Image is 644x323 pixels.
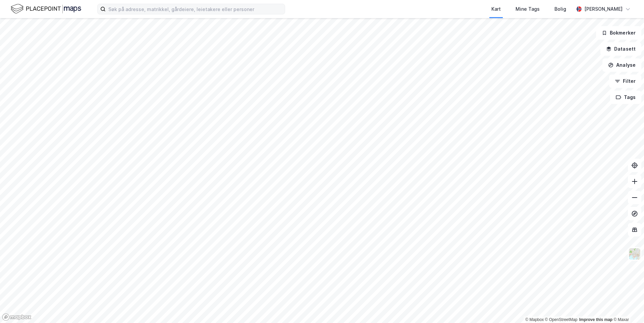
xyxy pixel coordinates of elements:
div: Bolig [554,5,566,13]
div: Kontrollprogram for chat [610,291,644,323]
div: [PERSON_NAME] [584,5,623,13]
iframe: Chat Widget [610,291,644,323]
div: Mine Tags [516,5,540,13]
input: Søk på adresse, matrikkel, gårdeiere, leietakere eller personer [106,4,285,14]
img: logo.f888ab2527a4732fd821a326f86c7f29.svg [11,3,81,15]
div: Kart [491,5,501,13]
